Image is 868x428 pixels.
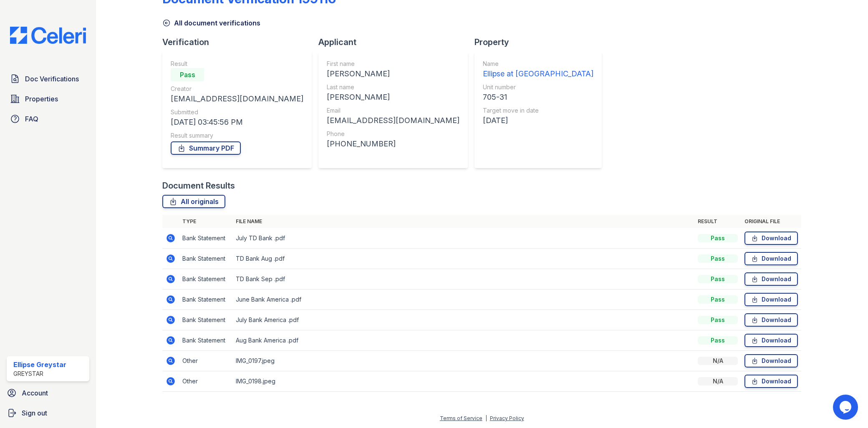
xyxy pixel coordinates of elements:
div: Pass [698,336,738,345]
div: 705-31 [483,91,593,103]
td: Bank Statement [179,249,232,269]
td: Aug Bank America .pdf [232,330,694,351]
div: N/A [698,377,738,385]
div: Creator [171,85,303,93]
div: [EMAIL_ADDRESS][DOMAIN_NAME] [327,115,459,126]
div: [PERSON_NAME] [327,68,459,80]
a: Account [3,385,93,401]
div: Pass [171,68,204,81]
a: Download [744,375,798,388]
a: Download [744,232,798,245]
th: Result [694,215,741,228]
a: FAQ [7,111,89,127]
a: Download [744,293,798,306]
td: Bank Statement [179,269,232,290]
div: Submitted [171,108,303,116]
div: Property [474,36,608,48]
div: [PHONE_NUMBER] [327,138,459,150]
td: TD Bank Aug .pdf [232,249,694,269]
div: Applicant [318,36,474,48]
div: [PERSON_NAME] [327,91,459,103]
div: Ellipse Greystar [13,360,66,370]
td: Bank Statement [179,228,232,249]
div: [DATE] 03:45:56 PM [171,116,303,128]
a: Name Ellipse at [GEOGRAPHIC_DATA] [483,60,593,80]
span: Sign out [22,408,47,418]
div: Pass [698,295,738,304]
a: Download [744,252,798,265]
div: Pass [698,254,738,263]
div: Ellipse at [GEOGRAPHIC_DATA] [483,68,593,80]
div: N/A [698,357,738,365]
div: Pass [698,234,738,242]
th: Type [179,215,232,228]
td: June Bank America .pdf [232,290,694,310]
div: Result summary [171,131,303,140]
td: Bank Statement [179,330,232,351]
div: Target move in date [483,106,593,115]
td: Bank Statement [179,310,232,330]
td: Bank Statement [179,290,232,310]
div: Email [327,106,459,115]
div: Verification [162,36,318,48]
div: Document Results [162,180,235,191]
span: FAQ [25,114,38,124]
a: All document verifications [162,18,260,28]
div: [EMAIL_ADDRESS][DOMAIN_NAME] [171,93,303,105]
img: CE_Logo_Blue-a8612792a0a2168367f1c8372b55b34899dd931a85d93a1a3d3e32e68fde9ad4.png [3,27,93,44]
div: Unit number [483,83,593,91]
td: TD Bank Sep .pdf [232,269,694,290]
a: Download [744,354,798,368]
a: Sign out [3,405,93,421]
div: Result [171,60,303,68]
a: Privacy Policy [490,415,524,421]
th: File name [232,215,694,228]
a: Doc Verifications [7,70,89,87]
td: July TD Bank .pdf [232,228,694,249]
iframe: chat widget [833,395,860,420]
div: Name [483,60,593,68]
a: Download [744,272,798,286]
a: Terms of Service [440,415,482,421]
th: Original file [741,215,801,228]
span: Properties [25,94,58,104]
div: Last name [327,83,459,91]
td: July Bank America .pdf [232,310,694,330]
div: Pass [698,275,738,283]
div: | [485,415,487,421]
div: Phone [327,130,459,138]
div: Pass [698,316,738,324]
td: IMG_0198.jpeg [232,371,694,392]
td: IMG_0197.jpeg [232,351,694,371]
a: Download [744,334,798,347]
a: Download [744,313,798,327]
div: [DATE] [483,115,593,126]
div: First name [327,60,459,68]
span: Account [22,388,48,398]
td: Other [179,371,232,392]
a: Properties [7,91,89,107]
td: Other [179,351,232,371]
a: Summary PDF [171,141,241,155]
a: All originals [162,195,225,208]
div: Greystar [13,370,66,378]
span: Doc Verifications [25,74,79,84]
